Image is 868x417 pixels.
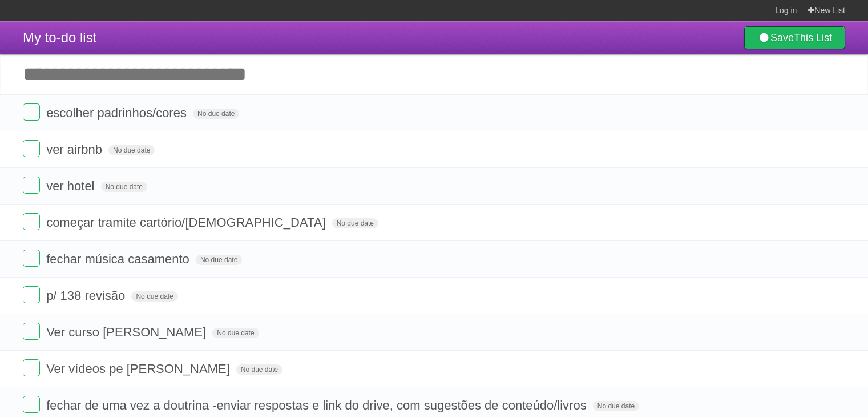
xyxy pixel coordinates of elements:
span: fechar música casamento [46,252,192,266]
a: SaveThis List [744,26,845,49]
label: Done [23,140,40,157]
span: Ver vídeos pe [PERSON_NAME] [46,362,233,376]
span: No due date [212,328,259,338]
span: No due date [193,109,239,119]
span: escolher padrinhos/cores [46,106,189,120]
span: No due date [196,255,242,265]
label: Done [23,103,40,121]
span: My to-do list [23,30,96,45]
span: No due date [332,218,378,228]
span: No due date [108,145,155,155]
label: Done [23,250,40,267]
span: No due date [593,401,639,411]
label: Done [23,213,40,230]
span: No due date [131,291,177,302]
span: começar tramite cartório/[DEMOGRAPHIC_DATA] [46,215,328,230]
span: No due date [236,364,282,375]
label: Done [23,359,40,376]
span: fechar de uma vez a doutrina -enviar respostas e link do drive, com sugestões de conteúdo/livros [46,398,590,412]
label: Done [23,323,40,340]
label: Done [23,177,40,194]
span: ver hotel [46,179,97,193]
span: Ver curso [PERSON_NAME] [46,325,209,339]
span: p/ 138 revisão [46,288,128,303]
label: Done [23,396,40,413]
span: ver airbnb [46,142,105,157]
span: No due date [101,182,147,192]
label: Done [23,286,40,303]
b: This List [794,32,832,43]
